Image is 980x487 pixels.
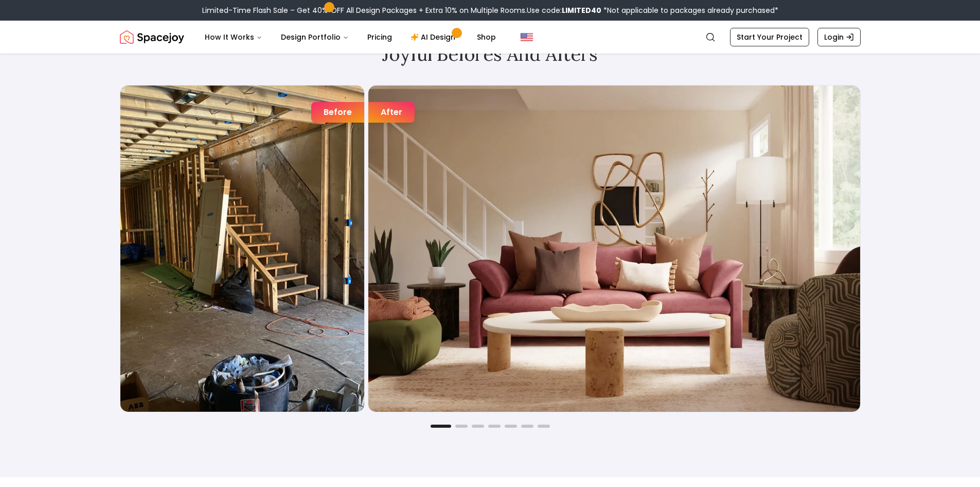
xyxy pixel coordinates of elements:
div: Before [311,102,364,123]
button: Go to slide 1 [431,425,451,428]
span: Use code: [527,5,601,15]
a: AI Design [402,27,467,47]
button: Go to slide 6 [521,425,533,428]
button: How It Works [197,27,271,47]
a: Login [817,28,861,46]
b: LIMITED40 [562,5,601,15]
div: Carousel [120,85,861,412]
button: Go to slide 2 [455,425,468,428]
button: Go to slide 7 [538,425,550,428]
a: Pricing [359,27,400,47]
img: Spacejoy Logo [120,27,184,47]
nav: Main [197,27,504,47]
div: 1 / 7 [120,85,861,412]
a: Shop [469,27,504,47]
span: *Not applicable to packages already purchased* [601,5,778,15]
button: Go to slide 5 [505,425,517,428]
a: Start Your Project [730,28,809,46]
h2: Joyful Befores and Afters [120,44,861,64]
button: Go to slide 4 [488,425,501,428]
img: Living Room design after designing with Spacejoy [368,86,860,412]
img: Living Room design before designing with Spacejoy [120,86,364,412]
a: Spacejoy [120,27,184,47]
div: Limited-Time Flash Sale – Get 40% OFF All Design Packages + Extra 10% on Multiple Rooms. [202,5,778,15]
div: After [368,102,415,123]
button: Go to slide 3 [472,425,484,428]
img: United States [521,31,533,43]
nav: Global [120,21,861,54]
button: Design Portfolio [273,27,357,47]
